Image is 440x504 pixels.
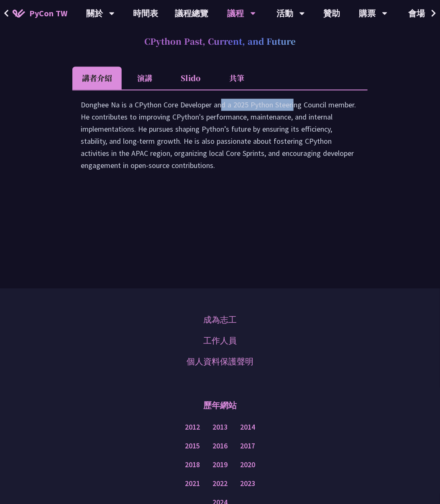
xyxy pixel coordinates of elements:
a: 2013 [212,422,228,433]
img: Home icon of PyCon TW 2025 [13,9,25,18]
a: 2019 [212,460,228,470]
a: 2022 [212,479,228,489]
h2: CPython Past, Current, and Future [72,29,368,54]
div: Donghee Na is a CPython Core Developer and a 2025 Python Steering Council member. He contributes ... [81,99,359,180]
a: 2012 [185,422,200,433]
li: 共筆 [214,66,260,89]
a: PyCon TW [4,3,76,24]
span: PyCon TW [29,7,67,20]
li: 演講 [122,66,168,89]
a: 2020 [240,460,255,470]
a: 2017 [240,441,255,451]
a: 2016 [212,441,228,451]
a: 成為志工 [203,313,237,326]
a: 2014 [240,422,255,433]
a: 個人資料保護聲明 [187,355,253,368]
a: 2021 [185,479,200,489]
a: 2018 [185,460,200,470]
a: 2023 [240,479,255,489]
a: 工作人員 [203,334,237,347]
li: Slido [168,66,214,89]
a: 2015 [185,441,200,451]
li: 講者介紹 [72,66,122,89]
p: 歷年網站 [203,393,237,418]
